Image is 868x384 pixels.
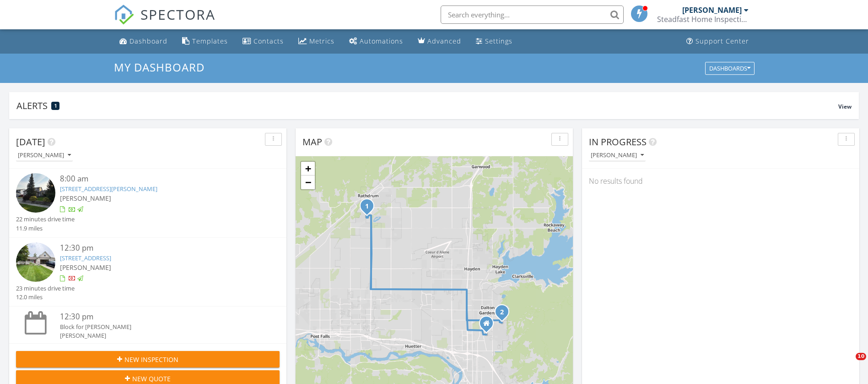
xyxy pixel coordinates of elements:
div: 2082 E Goldleaf Ln, Coeur d'Alene, ID 83815 [502,312,507,317]
i: 1 [365,203,369,210]
div: Templates [192,37,228,45]
img: The Best Home Inspection Software - Spectora [114,5,134,25]
a: [STREET_ADDRESS] [60,254,111,262]
div: [PERSON_NAME] [60,331,258,340]
i: 2 [500,309,504,316]
div: [PERSON_NAME] [18,152,71,159]
a: 12:30 pm [STREET_ADDRESS] [PERSON_NAME] 23 minutes drive time 12.0 miles [16,242,280,302]
div: Dashboards [709,65,750,71]
span: [DATE] [16,136,45,148]
div: Block for [PERSON_NAME] [60,323,258,331]
span: My Dashboard [114,60,205,75]
iframe: Intercom live chat [837,353,859,375]
div: Advanced [427,37,461,45]
div: 8:00 am [60,173,258,185]
a: Dashboard [116,33,171,50]
div: 14106 N Lauren Lp, Rathdrum, ID 83858 [367,206,372,211]
span: In Progress [589,136,647,148]
div: Alerts [16,99,838,112]
div: [PERSON_NAME] [591,152,644,159]
span: SPECTORA [140,5,216,24]
span: New Inspection [124,355,178,364]
span: 1 [54,103,57,109]
span: [PERSON_NAME] [60,194,111,203]
a: Contacts [239,33,287,50]
span: Map [302,136,322,148]
button: [PERSON_NAME] [16,149,73,162]
a: Metrics [295,33,338,50]
a: 8:00 am [STREET_ADDRESS][PERSON_NAME] [PERSON_NAME] 22 minutes drive time 11.9 miles [16,173,280,233]
div: 11.9 miles [16,224,75,233]
a: Support Center [683,33,753,50]
a: SPECTORA [114,12,216,32]
button: [PERSON_NAME] [589,149,646,162]
div: Dashboard [129,37,167,45]
div: Steadfast Home Inspection INW [657,15,749,24]
button: Dashboards [705,62,755,75]
div: Automations [360,37,403,45]
img: image_processing2025082887d0655g.jpeg [16,242,55,282]
div: 23 minutes drive time [16,284,75,293]
div: Metrics [309,37,334,45]
img: image_processing2025082885r99a0f.jpeg [16,173,55,213]
div: 12:30 pm [60,242,258,254]
div: 12.0 miles [16,293,75,302]
div: Settings [485,37,512,45]
a: Templates [178,33,232,50]
a: [STREET_ADDRESS][PERSON_NAME] [60,185,157,193]
span: 10 [856,353,866,360]
input: Search everything... [441,5,624,24]
span: View [838,103,852,110]
a: Settings [472,33,516,50]
span: New Quote [132,374,171,384]
span: [PERSON_NAME] [60,263,111,272]
div: 22 minutes drive time [16,215,75,224]
div: [PERSON_NAME] [682,5,742,15]
div: Contacts [253,37,284,45]
div: 12:30 pm [60,311,258,323]
div: 1130 E Timber Ln #2 , Coeur d'Alene ID 83815 [486,323,492,329]
div: Support Center [695,37,749,45]
a: Zoom in [301,162,315,176]
a: Automations (Basic) [345,33,407,50]
button: New Inspection [16,351,280,368]
a: Zoom out [301,176,315,189]
div: No results found [582,169,859,193]
a: Advanced [414,33,465,50]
